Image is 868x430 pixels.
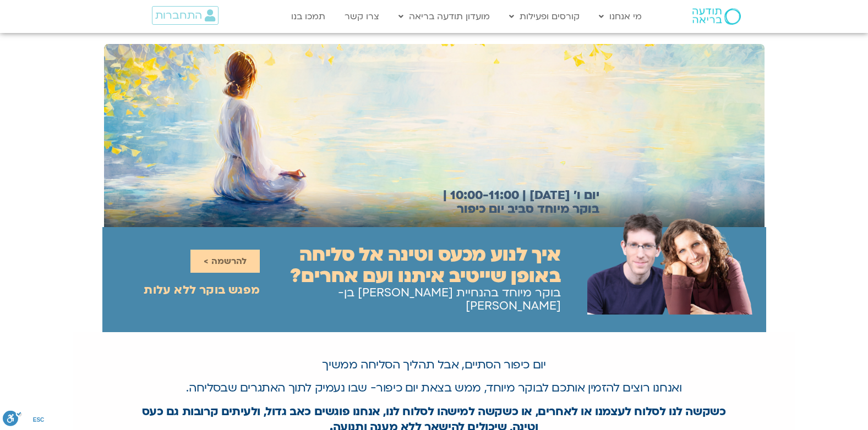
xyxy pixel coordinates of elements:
[593,6,647,27] a: מי אנחנו
[260,244,561,287] h2: איך לנוע מכעס וטינה אל סליחה באופן שייטיב איתנו ועם אחרים?
[393,6,495,27] a: מועדון תודעה בריאה
[138,357,731,373] p: יום כיפור הסתיים, אבל תהליך הסליחה ממשיך
[204,256,247,266] span: להרשמה >
[190,250,260,273] a: להרשמה >
[339,6,385,27] a: צרו קשר
[260,286,561,313] h2: בוקר מיוחד בהנחיית [PERSON_NAME] בן-[PERSON_NAME]
[138,381,731,396] p: ואנחנו רוצים להזמין אותכם לבוקר מיוחד, ממש בצאת יום כיפור- שבו נעמיק לתוך האתגרים שבסליחה.
[504,6,585,27] a: קורסים ופעילות
[144,284,260,297] h2: מפגש בוקר ללא עלות
[155,9,202,21] span: התחברות
[692,8,741,25] img: תודעה בריאה
[426,189,599,216] h2: יום ו׳ [DATE] | 10:00-11:00 | בוקר מיוחד סביב יום כיפור
[286,6,331,27] a: תמכו בנו
[152,6,219,25] a: התחברות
